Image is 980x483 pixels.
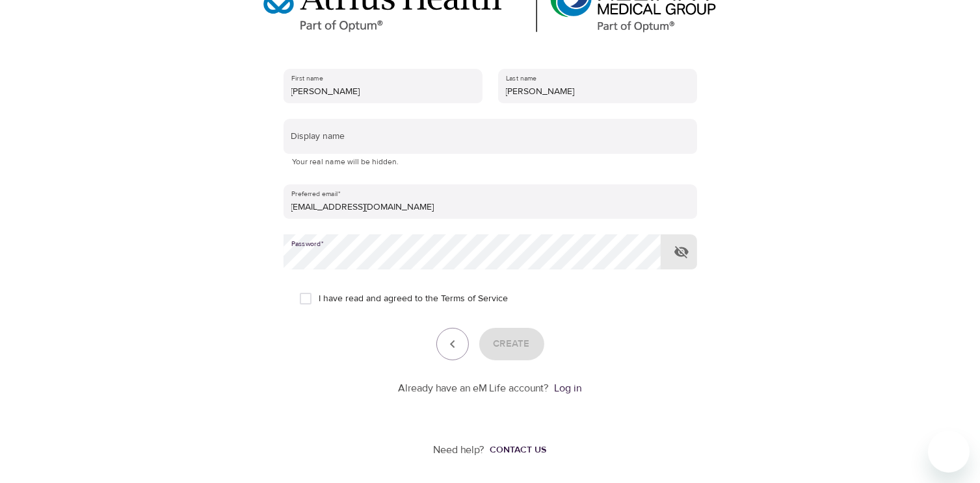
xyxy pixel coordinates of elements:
[485,443,547,456] a: Contact us
[490,443,547,456] div: Contact us
[293,156,688,169] p: Your real name will be hidden.
[434,443,485,458] p: Need help?
[399,381,550,396] p: Already have an eM Life account?
[442,292,509,306] a: Terms of Service
[928,431,970,473] iframe: Button to launch messaging window
[555,382,582,395] a: Log in
[319,292,509,306] span: I have read and agreed to the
